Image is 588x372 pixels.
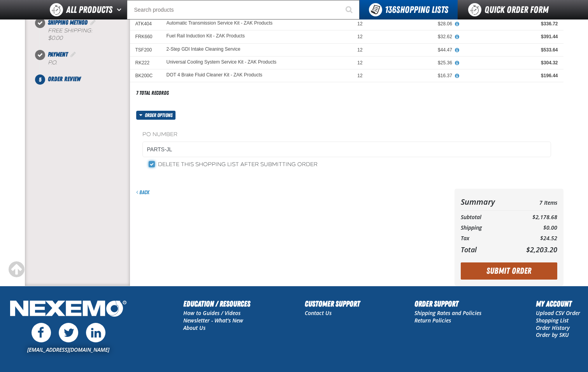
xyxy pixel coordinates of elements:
[130,43,161,56] td: TSF200
[130,18,161,30] td: ATK404
[511,212,557,223] td: $2,178.68
[374,60,452,66] div: $25.36
[414,317,451,324] a: Return Policies
[89,19,97,26] a: Edit Shipping Method
[305,309,332,317] a: Contact Us
[385,4,396,15] strong: 136
[69,51,77,58] a: Edit Payment
[461,223,511,233] th: Shipping
[536,298,580,310] h2: My Account
[167,34,245,39] a: Fuel Rail Induction Kit - ZAK Products
[357,47,362,53] span: 12
[167,47,240,52] a: 2-Step GDI Intake Cleaning Service
[461,195,511,209] th: Summary
[374,34,452,40] div: $32.62
[461,212,511,223] th: Subtotal
[183,309,240,317] a: How to Guides / Videos
[511,223,557,233] td: $0.00
[536,309,580,317] a: Upload CSV Order
[48,51,68,58] span: Payment
[526,245,557,254] span: $2,203.20
[452,60,462,67] button: View All Prices for Universal Cooling System Service Kit - ZAK Products
[461,233,511,244] th: Tax
[463,21,558,27] div: $336.72
[40,74,130,84] li: Order Review. Step 5 of 5. Not Completed
[414,309,481,317] a: Shipping Rates and Policies
[463,47,558,53] div: $533.64
[357,60,362,66] span: 12
[8,298,129,321] img: Nexemo Logo
[48,19,88,26] span: Shipping Method
[136,189,149,195] a: Back
[511,233,557,244] td: $24.52
[305,298,360,310] h2: Customer Support
[167,60,277,65] a: Universal Cooling System Service Kit - ZAK Products
[536,331,569,338] a: Order by SKU
[27,346,109,353] a: [EMAIL_ADDRESS][DOMAIN_NAME]
[48,59,130,67] div: P.O.
[183,324,205,331] a: About Us
[374,47,452,53] div: $44.47
[461,243,511,256] th: Total
[167,73,263,78] a: DOT 4 Brake Fluid Cleaner Kit - ZAK Products
[145,111,176,120] span: Order options
[183,317,243,324] a: Newsletter - What's New
[461,262,557,280] button: Submit Order
[130,69,161,82] td: BK200C
[357,21,362,27] span: 12
[536,317,569,324] a: Shopping List
[149,161,155,167] input: Delete this shopping list after submitting order
[167,21,273,26] a: Automatic Transmission Service Kit - ZAK Products
[357,73,362,78] span: 12
[130,30,161,43] td: FRK660
[452,47,462,54] button: View All Prices for 2-Step GDI Intake Cleaning Service
[48,27,130,42] div: Free Shipping:
[40,50,130,74] li: Payment. Step 4 of 5. Completed
[142,131,551,138] label: PO Number
[511,195,557,209] td: 7 Items
[374,73,452,79] div: $16.37
[40,18,130,50] li: Shipping Method. Step 3 of 5. Completed
[463,60,558,66] div: $304.32
[66,3,112,17] span: All Products
[374,21,452,27] div: $28.06
[452,73,462,80] button: View All Prices for DOT 4 Brake Fluid Cleaner Kit - ZAK Products
[183,298,250,310] h2: Education / Resources
[149,161,318,168] label: Delete this shopping list after submitting order
[463,34,558,40] div: $391.44
[452,34,462,41] button: View All Prices for Fuel Rail Induction Kit - ZAK Products
[452,21,462,28] button: View All Prices for Automatic Transmission Service Kit - ZAK Products
[357,34,362,39] span: 12
[35,74,45,85] span: 5
[48,35,63,41] strong: $0.00
[136,89,169,97] div: 7 total records
[536,324,570,331] a: Order History
[8,261,25,278] div: Scroll to the top
[414,298,481,310] h2: Order Support
[385,4,448,15] span: Shopping Lists
[463,73,558,79] div: $196.44
[136,111,176,120] button: Order options
[48,75,81,83] span: Order Review
[130,56,161,69] td: RK222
